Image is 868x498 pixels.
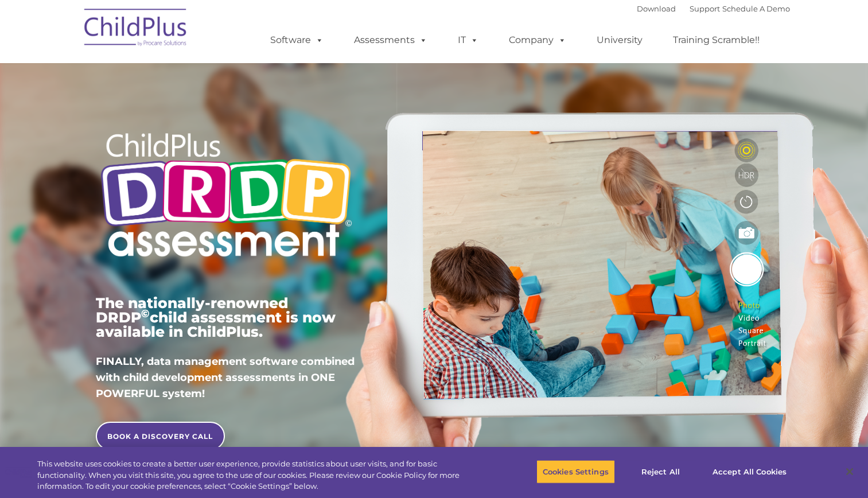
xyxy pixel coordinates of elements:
a: Assessments [342,29,439,52]
a: Company [497,29,578,52]
a: University [585,29,654,52]
span: The nationally-renowned DRDP child assessment is now available in ChildPlus. [96,294,336,340]
sup: © [141,307,150,320]
font: | [637,4,790,13]
a: Download [637,4,676,13]
span: FINALLY, data management software combined with child development assessments in ONE POWERFUL sys... [96,355,355,400]
a: Support [690,4,720,13]
a: BOOK A DISCOVERY CALL [96,422,225,450]
button: Cookies Settings [536,460,615,484]
img: Copyright - DRDP Logo Light [96,118,356,276]
a: Software [259,29,335,52]
div: This website uses cookies to create a better user experience, provide statistics about user visit... [37,458,477,492]
a: Training Scramble!! [661,29,771,52]
img: ChildPlus by Procare Solutions [79,1,193,58]
button: Reject All [625,460,696,484]
a: Schedule A Demo [722,4,790,13]
button: Accept All Cookies [706,460,793,484]
button: Close [837,459,862,484]
a: IT [446,29,490,52]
